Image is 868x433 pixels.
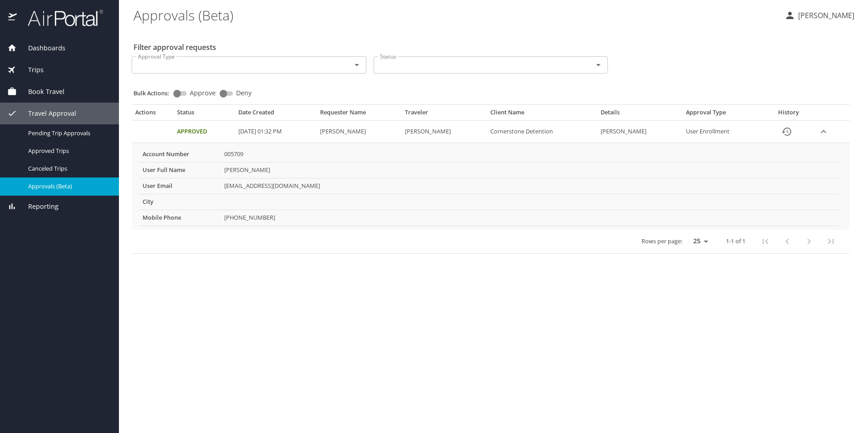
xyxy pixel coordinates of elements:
[641,238,682,244] p: Rows per page:
[316,108,402,120] th: Requester Name
[682,121,764,143] td: User Enrollment
[190,90,216,96] span: Approve
[139,162,221,178] th: User Full Name
[17,87,64,97] span: Book Travel
[781,7,858,24] button: [PERSON_NAME]
[17,202,59,212] span: Reporting
[28,164,108,173] span: Canceled Trips
[139,210,221,226] th: Mobile Phone
[17,43,65,53] span: Dashboards
[18,9,103,27] img: airportal-logo.png
[401,108,487,120] th: Traveler
[133,1,777,29] h1: Approvals (Beta)
[764,108,813,120] th: History
[139,147,221,162] th: Account Number
[686,234,711,248] select: rows per page
[139,194,221,210] th: City
[235,121,316,143] td: [DATE] 01:32 PM
[236,90,252,96] span: Deny
[817,125,830,138] button: expand row
[350,59,363,71] button: Open
[487,121,597,143] td: Cornerstone Detention
[221,210,839,226] td: [PHONE_NUMBER]
[726,238,745,244] p: 1-1 of 1
[597,108,682,120] th: Details
[597,121,682,143] td: [PERSON_NAME]
[173,108,235,120] th: Status
[17,108,76,118] span: Travel Approval
[139,147,839,226] table: More info for approvals
[133,40,216,54] h2: Filter approval requests
[316,121,402,143] td: [PERSON_NAME]
[682,108,764,120] th: Approval Type
[17,65,44,75] span: Trips
[28,182,108,191] span: Approvals (Beta)
[173,121,235,143] td: Approved
[401,121,487,143] td: [PERSON_NAME]
[235,108,316,120] th: Date Created
[28,129,108,138] span: Pending Trip Approvals
[139,178,221,194] th: User Email
[132,108,850,253] table: Approval table
[133,89,177,97] p: Bulk Actions:
[795,10,854,21] p: [PERSON_NAME]
[776,121,798,143] button: History
[132,108,173,120] th: Actions
[221,178,839,194] td: [EMAIL_ADDRESS][DOMAIN_NAME]
[8,9,18,27] img: icon-airportal.png
[28,147,108,155] span: Approved Trips
[592,59,605,71] button: Open
[221,162,839,178] td: [PERSON_NAME]
[487,108,597,120] th: Client Name
[221,147,839,162] td: 005709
